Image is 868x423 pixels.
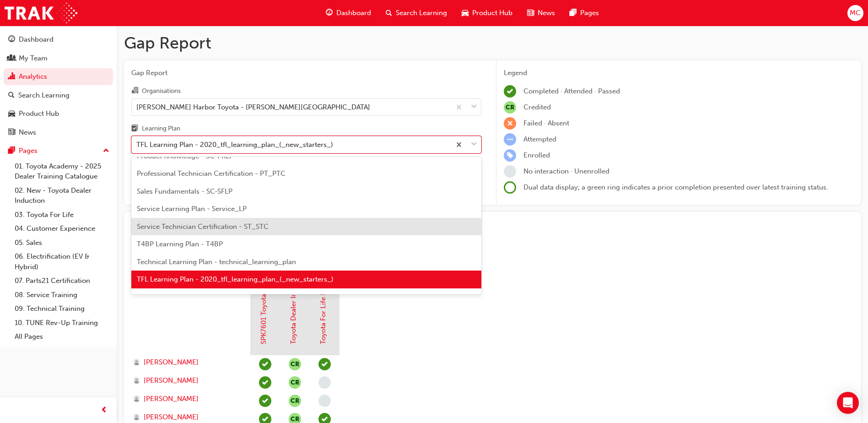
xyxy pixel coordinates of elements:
[837,392,859,414] div: Open Intercom Messenger
[18,90,70,101] div: Search Learning
[11,236,113,250] a: 05. Sales
[19,34,54,45] div: Dashboard
[472,8,512,18] span: Product Hub
[4,50,113,67] a: My Team
[5,3,77,23] img: Trak
[504,68,853,78] div: Legend
[136,140,333,150] div: TFL Learning Plan - 2020_tfl_learning_plan_(_new_starters_)
[131,68,481,78] span: Gap Report
[137,275,334,283] span: TFL Learning Plan - 2020_tfl_learning_plan_(_new_starters_)
[11,159,113,184] a: 01. Toyota Academy - 2025 Dealer Training Catalogue
[4,142,113,159] button: Pages
[137,240,223,248] span: T4BP Learning Plan - T4BP
[8,54,15,63] span: people-icon
[11,330,113,344] a: All Pages
[289,358,301,370] button: null-icon
[523,135,556,143] span: Attempted
[318,358,331,370] span: learningRecordVerb_ATTEND-icon
[137,169,286,178] span: Professional Technician Certification - PT_PTC
[570,7,577,19] span: pages-icon
[11,316,113,330] a: 10. TUNE Rev-Up Training
[4,87,113,104] a: Search Learning
[137,205,247,213] span: Service Learning Plan - Service_LP
[144,394,199,404] span: [PERSON_NAME]
[137,152,233,160] span: Product Knowledge - SC-PKLP
[326,7,333,19] span: guage-icon
[11,302,113,316] a: 09. Technical Training
[396,8,447,18] span: Search Learning
[289,268,297,344] a: Toyota Dealer Induction
[8,73,15,81] span: chart-icon
[318,376,331,389] span: learningRecordVerb_NONE-icon
[137,258,296,266] span: Technical Learning Plan - technical_learning_plan
[133,394,242,404] a: [PERSON_NAME]
[847,5,863,21] button: MC
[8,36,15,44] span: guage-icon
[289,376,301,389] button: null-icon
[523,151,550,159] span: Enrolled
[11,274,113,288] a: 07. Parts21 Certification
[19,146,38,156] div: Pages
[4,29,113,142] button: DashboardMy TeamAnalyticsSearch LearningProduct HubNews
[386,7,392,19] span: search-icon
[131,125,138,133] span: learningplan-icon
[259,395,271,407] span: learningRecordVerb_COMPLETE-icon
[4,31,113,48] a: Dashboard
[454,4,520,22] a: car-iconProduct Hub
[11,249,113,274] a: 06. Electrification (EV & Hybrid)
[523,183,828,191] span: Dual data display; a green ring indicates a prior completion presented over latest training status.
[471,139,477,151] span: down-icon
[8,110,15,118] span: car-icon
[142,124,180,133] div: Learning Plan
[8,92,15,100] span: search-icon
[504,149,516,162] span: learningRecordVerb_ENROLL-icon
[259,358,271,370] span: learningRecordVerb_PASS-icon
[318,4,378,22] a: guage-iconDashboard
[520,4,562,22] a: news-iconNews
[133,357,242,368] a: [PERSON_NAME]
[11,222,113,236] a: 04. Customer Experience
[124,33,861,53] h1: Gap Report
[144,357,199,368] span: [PERSON_NAME]
[8,147,15,155] span: pages-icon
[11,208,113,222] a: 03. Toyota For Life
[523,103,551,111] span: Credited
[133,412,242,423] a: [PERSON_NAME]
[523,167,609,175] span: No interaction · Unenrolled
[19,108,59,119] div: Product Hub
[137,222,269,231] span: Service Technician Certification - ST_STC
[504,117,516,130] span: learningRecordVerb_FAIL-icon
[144,412,199,423] span: [PERSON_NAME]
[504,165,516,178] span: learningRecordVerb_NONE-icon
[504,101,516,114] span: null-icon
[289,395,301,407] button: null-icon
[523,119,569,127] span: Failed · Absent
[4,105,113,122] a: Product Hub
[504,133,516,146] span: learningRecordVerb_ATTEMPT-icon
[144,375,199,386] span: [PERSON_NAME]
[538,8,555,18] span: News
[471,101,477,113] span: down-icon
[8,129,15,137] span: news-icon
[527,7,534,19] span: news-icon
[19,127,36,138] div: News
[137,293,312,301] span: Toyota Master Service Advisor Certification - MAS_Cert
[4,68,113,85] a: Analytics
[101,405,108,416] span: prev-icon
[11,184,113,208] a: 02. New - Toyota Dealer Induction
[504,85,516,98] span: learningRecordVerb_COMPLETE-icon
[142,87,181,96] div: Organisations
[318,395,331,407] span: learningRecordVerb_NONE-icon
[11,288,113,302] a: 08. Service Training
[523,87,620,95] span: Completed · Attended · Passed
[4,124,113,141] a: News
[103,145,109,157] span: up-icon
[336,8,371,18] span: Dashboard
[462,7,469,19] span: car-icon
[131,87,138,95] span: organisation-icon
